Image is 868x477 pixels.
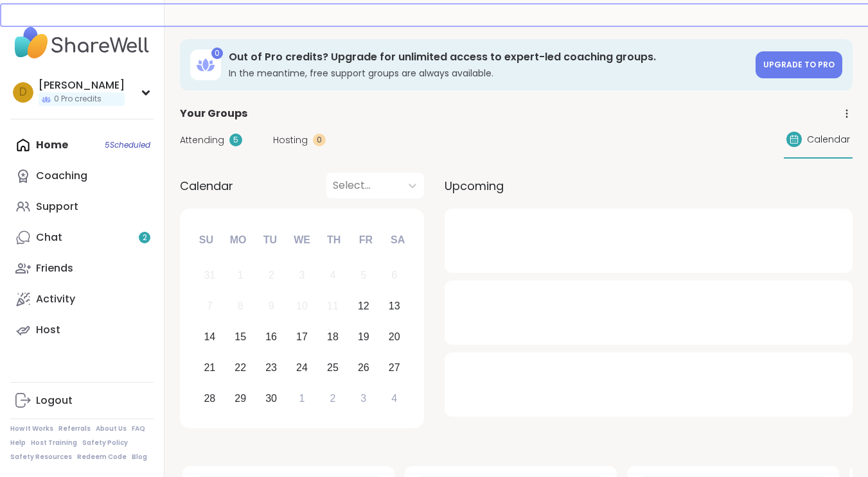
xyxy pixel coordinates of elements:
img: ShareWell Nav Logo [10,21,154,65]
span: Hosting [273,134,308,147]
div: 7 [207,297,213,315]
div: 10 [296,297,308,315]
span: 0 Pro credits [54,94,102,105]
div: Choose Friday, September 26th, 2025 [350,354,377,381]
div: 3 [299,266,305,284]
div: 23 [265,359,277,376]
div: Choose Wednesday, September 24th, 2025 [288,354,316,381]
div: Su [192,226,220,254]
span: Your Groups [180,106,247,121]
div: Not available Tuesday, September 9th, 2025 [258,293,285,320]
div: Choose Thursday, October 2nd, 2025 [319,385,347,412]
span: Upgrade to Pro [763,59,835,70]
div: Logout [36,394,73,408]
div: Choose Sunday, September 21st, 2025 [196,354,224,381]
h3: In the meantime, free support groups are always available. [229,67,748,80]
span: Attending [180,134,224,147]
div: 25 [327,359,339,376]
a: Blog [132,453,147,462]
div: Choose Tuesday, September 16th, 2025 [258,324,285,351]
div: Not available Saturday, September 6th, 2025 [380,262,408,290]
a: Redeem Code [77,453,127,462]
div: Choose Thursday, September 25th, 2025 [319,354,347,381]
div: 27 [389,359,400,376]
h3: Out of Pro credits? Upgrade for unlimited access to expert-led coaching groups. [229,50,748,64]
div: 29 [235,390,246,407]
div: Choose Wednesday, September 17th, 2025 [288,324,316,351]
div: Sa [384,226,412,254]
div: Choose Saturday, September 27th, 2025 [380,354,408,381]
div: 3 [360,390,366,407]
div: Not available Sunday, August 31st, 2025 [196,262,224,290]
div: Host [36,323,60,337]
a: Support [10,191,154,222]
div: Choose Saturday, October 4th, 2025 [380,385,408,412]
div: Choose Saturday, September 13th, 2025 [380,293,408,320]
div: month 2025-09 [194,260,409,413]
div: 18 [327,328,339,345]
div: Support [36,200,78,214]
div: 1 [299,390,305,407]
div: Not available Tuesday, September 2nd, 2025 [258,262,285,290]
div: 17 [296,328,308,345]
div: 28 [204,390,215,407]
div: Not available Thursday, September 11th, 2025 [319,293,347,320]
div: 22 [235,359,246,376]
div: Chat [36,230,62,245]
a: Coaching [10,160,154,191]
a: Friends [10,253,154,284]
span: D [19,84,27,101]
span: Calendar [180,177,233,195]
div: 0 [313,134,326,146]
div: Not available Wednesday, September 10th, 2025 [288,293,316,320]
div: Coaching [36,169,87,183]
span: 2 [143,232,147,243]
div: Choose Monday, September 15th, 2025 [227,324,254,351]
div: Activity [36,292,75,306]
div: Choose Tuesday, September 23rd, 2025 [258,354,285,381]
div: 13 [389,297,400,315]
div: 30 [265,390,277,407]
div: Choose Monday, September 29th, 2025 [227,385,254,412]
div: Choose Wednesday, October 1st, 2025 [288,385,316,412]
div: Not available Friday, September 5th, 2025 [350,262,377,290]
div: 4 [391,390,397,407]
div: 5 [229,134,242,146]
a: How It Works [10,424,53,433]
div: 9 [269,297,274,315]
div: Not available Monday, September 1st, 2025 [227,262,254,290]
div: 5 [360,266,366,284]
div: Not available Thursday, September 4th, 2025 [319,262,347,290]
a: Safety Policy [82,438,128,447]
div: We [288,226,316,254]
div: Choose Sunday, September 14th, 2025 [196,324,224,351]
div: [PERSON_NAME] [39,78,125,92]
div: 12 [358,297,369,315]
div: 26 [358,359,369,376]
div: Friends [36,261,73,275]
div: Mo [224,226,252,254]
div: 0 [211,48,223,59]
div: Choose Tuesday, September 30th, 2025 [258,385,285,412]
div: 6 [391,266,397,284]
div: Th [320,226,348,254]
div: 31 [204,266,215,284]
div: 21 [204,359,215,376]
a: FAQ [132,424,145,433]
div: 14 [204,328,215,345]
div: 11 [327,297,339,315]
div: 4 [330,266,335,284]
div: Choose Saturday, September 20th, 2025 [380,324,408,351]
a: About Us [96,424,127,433]
div: 8 [238,297,244,315]
a: Help [10,438,26,447]
div: 15 [235,328,246,345]
div: Choose Friday, September 12th, 2025 [350,293,377,320]
div: 19 [358,328,369,345]
div: 2 [269,266,274,284]
div: 1 [238,266,244,284]
div: 24 [296,359,308,376]
a: Host [10,315,154,345]
div: 2 [330,390,335,407]
a: Chat2 [10,222,154,253]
